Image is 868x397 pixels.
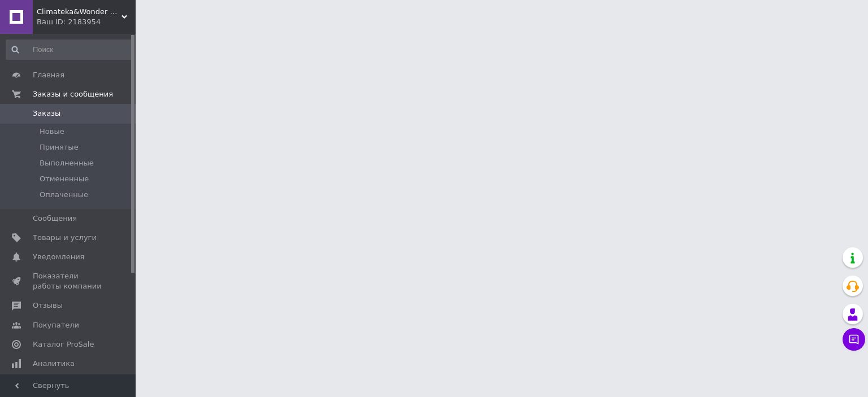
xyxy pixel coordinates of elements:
span: Показатели работы компании [33,271,105,291]
span: Покупатели [33,320,79,330]
span: Отмененные [40,174,89,184]
span: Аналитика [33,359,75,369]
span: Выполненные [40,158,94,168]
span: Главная [33,70,64,80]
span: Сообщения [33,213,77,224]
span: Заказы [33,108,60,119]
span: Товары и услуги [33,233,97,243]
button: Чат с покупателем [843,328,865,351]
span: Новые [40,126,64,137]
span: Оплаченные [40,190,88,200]
span: Climateka&Wonder Grass [37,7,121,17]
span: Каталог ProSale [33,339,94,350]
span: Отзывы [33,300,63,311]
span: Уведомления [33,252,84,262]
span: Заказы и сообщения [33,89,113,99]
input: Поиск [6,40,133,60]
div: Ваш ID: 2183954 [37,17,136,27]
span: Принятые [40,142,79,152]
